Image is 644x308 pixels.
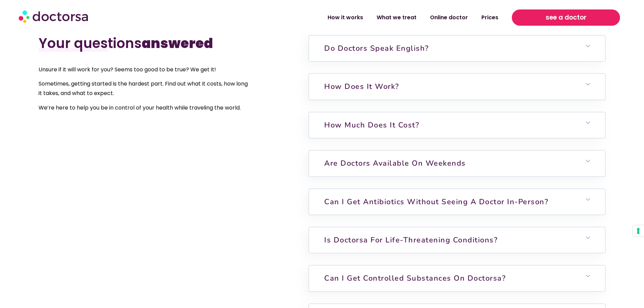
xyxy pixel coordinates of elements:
[309,227,605,253] h6: Is Doctorsa for Life-Threatening Conditions?
[309,265,605,291] h6: Can I get controlled substances on Doctorsa?
[321,10,370,25] a: How it works
[39,103,252,113] p: We’re here to help you be in control of your health while traveling the world.
[423,10,475,25] a: Online doctor
[309,35,605,61] h6: Do doctors speak English?
[324,197,548,207] a: Can I get antibiotics without seeing a doctor in-person?
[309,150,605,176] h6: Are doctors available on weekends
[39,35,252,51] h2: Your questions
[324,120,419,130] a: How much does it cost?
[39,65,252,74] p: Unsure if it will work for you? Seems too good to be true? We get it!
[475,10,505,25] a: Prices
[166,10,505,25] nav: Menu
[633,225,644,237] button: Your consent preferences for tracking technologies
[370,10,423,25] a: What we treat
[324,158,466,168] a: Are doctors available on weekends
[324,235,498,245] a: Is Doctorsa for Life-Threatening Conditions?
[309,189,605,215] h6: Can I get antibiotics without seeing a doctor in-person?
[142,34,213,53] b: answered
[39,79,252,98] p: Sometimes, getting started is the hardest part. Find out what it costs, how long it takes, and wh...
[309,74,605,99] h6: How does it work?
[324,43,429,53] a: Do doctors speak English?
[309,112,605,138] h6: How much does it cost?
[324,81,399,92] a: How does it work?
[324,273,506,283] a: Can I get controlled substances on Doctorsa?
[546,12,587,23] span: see a doctor
[512,9,620,26] a: see a doctor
